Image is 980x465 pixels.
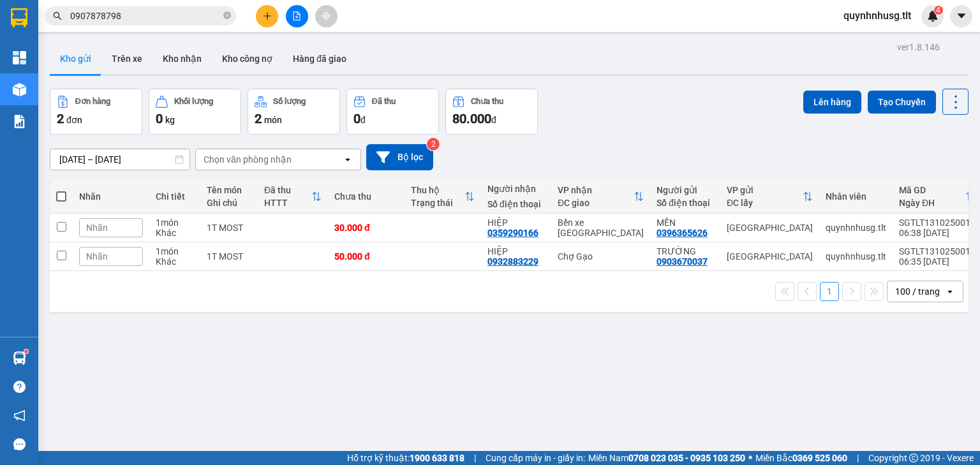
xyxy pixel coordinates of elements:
img: logo-vxr [11,8,27,27]
span: đ [491,115,496,125]
span: | [857,451,859,465]
span: aim [322,11,330,20]
div: Ngày ĐH [899,198,965,208]
span: 0 [156,111,163,126]
strong: 1900 633 818 [410,453,464,463]
div: Khác [156,256,194,267]
span: món [264,115,282,125]
div: HIỆP [487,218,545,228]
div: Khối lượng [174,97,213,106]
button: Tạo Chuyến [868,91,936,114]
span: Miền Bắc [755,451,847,465]
div: Chọn văn phòng nhận [204,153,292,166]
div: Trạng thái [411,198,464,208]
div: HIỆP [487,246,545,256]
strong: 0369 525 060 [792,453,847,463]
input: Select a date range. [50,149,189,170]
div: Ghi chú [207,198,251,208]
div: 30.000 đ [334,223,398,233]
div: 0903670037 [657,256,708,267]
button: Đã thu0đ [346,89,439,135]
span: Hỗ trợ kỹ thuật: [347,451,464,465]
button: Hàng đã giao [283,43,357,74]
span: 0 [353,111,360,126]
button: Số lượng2món [248,89,340,135]
div: 100 / trang [895,285,940,298]
div: TRƯỜNG [657,246,714,256]
img: warehouse-icon [13,351,26,365]
span: | [474,451,476,465]
button: caret-down [950,5,972,27]
div: Chưa thu [334,191,398,202]
button: plus [256,5,278,27]
img: solution-icon [13,115,26,128]
div: 1T MOST [207,251,251,262]
span: 80.000 [452,111,491,126]
div: VP gửi [727,185,803,195]
button: file-add [286,5,308,27]
span: Nhãn [86,223,108,233]
div: 1 món [156,246,194,256]
div: MẾN [657,218,714,228]
div: quynhnhusg.tlt [826,223,886,233]
span: close-circle [223,11,231,19]
span: 2 [255,111,262,126]
strong: 0708 023 035 - 0935 103 250 [628,453,745,463]
button: Chưa thu80.000đ [445,89,538,135]
div: Đã thu [372,97,396,106]
div: Chi tiết [156,191,194,202]
div: 06:35 [DATE] [899,256,976,267]
div: Chưa thu [471,97,503,106]
div: 1 món [156,218,194,228]
div: Nhân viên [826,191,886,202]
div: SGTLT1310250014 [899,218,976,228]
button: Lên hàng [803,91,861,114]
div: 50.000 đ [334,251,398,262]
span: 4 [936,6,940,15]
div: Bến xe [GEOGRAPHIC_DATA] [558,218,644,238]
span: file-add [292,11,301,20]
span: search [53,11,62,20]
span: caret-down [956,10,967,22]
span: close-circle [223,10,231,22]
button: Khối lượng0kg [149,89,241,135]
button: 1 [820,282,839,301]
span: Miền Nam [588,451,745,465]
th: Toggle SortBy [551,180,650,214]
span: message [13,438,26,450]
div: Số điện thoại [487,199,545,209]
div: ĐC lấy [727,198,803,208]
th: Toggle SortBy [258,180,328,214]
div: ĐC giao [558,198,634,208]
span: plus [263,11,272,20]
th: Toggle SortBy [720,180,819,214]
div: Số điện thoại [657,198,714,208]
span: copyright [909,454,918,462]
span: đơn [66,115,82,125]
span: quynhnhusg.tlt [833,8,921,24]
sup: 4 [934,6,943,15]
span: Cung cấp máy in - giấy in: [486,451,585,465]
span: question-circle [13,381,26,393]
div: HTTT [264,198,311,208]
svg: open [945,286,955,297]
div: 06:38 [DATE] [899,228,976,238]
div: Đơn hàng [75,97,110,106]
img: warehouse-icon [13,83,26,96]
div: Nhãn [79,191,143,202]
button: Kho công nợ [212,43,283,74]
div: Tên món [207,185,251,195]
div: Người gửi [657,185,714,195]
img: icon-new-feature [927,10,939,22]
sup: 1 [24,350,28,353]
div: 1T MOST [207,223,251,233]
div: ver 1.8.146 [897,40,940,54]
th: Toggle SortBy [405,180,481,214]
div: Đã thu [264,185,311,195]
div: quynhnhusg.tlt [826,251,886,262]
div: Số lượng [273,97,306,106]
img: dashboard-icon [13,51,26,64]
div: Người nhận [487,184,545,194]
span: Nhãn [86,251,108,262]
div: 0932883229 [487,256,538,267]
